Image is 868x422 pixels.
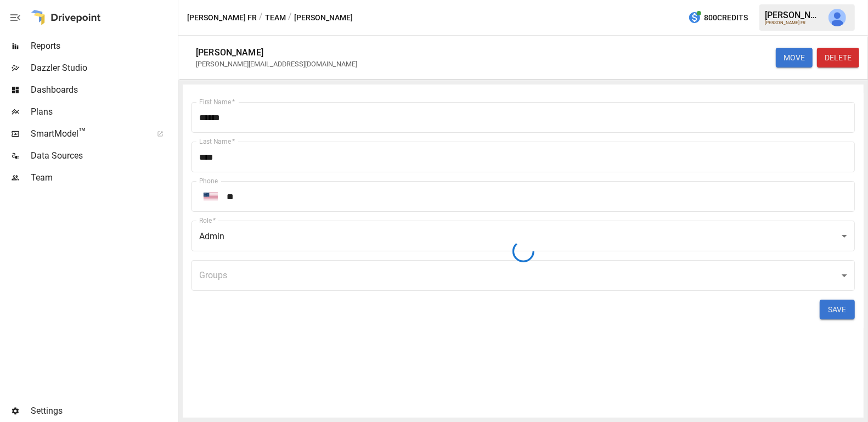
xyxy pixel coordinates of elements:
label: Role [199,216,216,225]
span: ™ [78,126,86,139]
span: Plans [31,105,176,119]
div: / [288,11,292,25]
span: Settings [31,404,176,418]
span: Reports [31,40,176,53]
label: First Name [199,97,235,106]
button: DELETE [817,48,859,67]
label: Phone [199,176,218,185]
div: [PERSON_NAME] [765,10,822,20]
span: Dazzler Studio [31,61,176,75]
span: Team [31,171,176,184]
div: [PERSON_NAME] [196,47,263,58]
button: [PERSON_NAME] FR [187,11,257,25]
button: Julie Wilton [822,2,853,33]
div: [PERSON_NAME][EMAIL_ADDRESS][DOMAIN_NAME] [196,60,357,68]
img: Julie Wilton [828,9,846,26]
label: Last Name [199,137,235,146]
span: 800 Credits [704,11,748,25]
span: Data Sources [31,149,176,162]
button: Team [265,11,286,25]
div: / [259,11,263,25]
button: 800Credits [684,8,752,28]
button: MOVE [776,48,813,67]
span: SmartModel [31,127,145,140]
div: [PERSON_NAME] FR [765,20,822,25]
span: Dashboards [31,83,176,97]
